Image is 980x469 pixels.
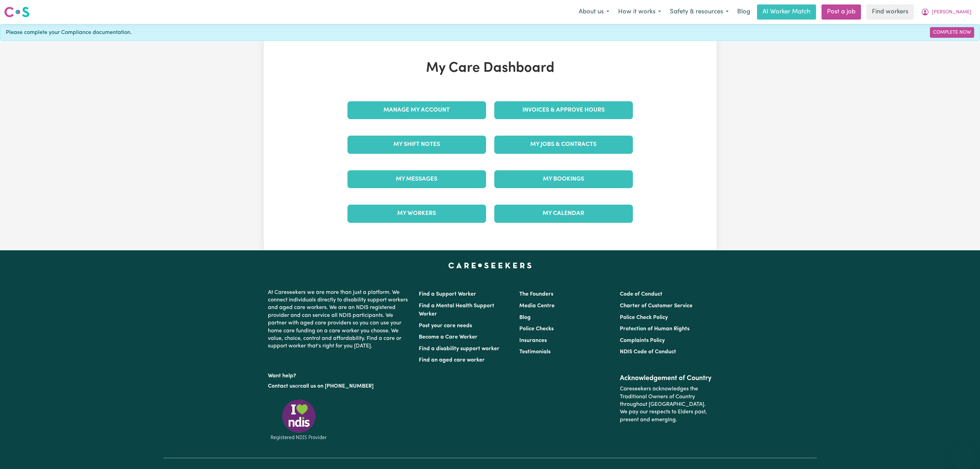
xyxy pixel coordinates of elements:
[347,170,486,188] a: My Messages
[419,303,494,317] a: Find a Mental Health Support Worker
[300,384,374,389] a: call us on [PHONE_NUMBER]
[519,338,547,343] a: Insurances
[665,5,733,19] button: Safety & resources
[494,136,633,153] a: My Jobs & Contracts
[268,398,330,441] img: Registered NDIS provider
[519,326,554,332] a: Police Checks
[953,442,975,464] iframe: Button to launch messaging window, conversation in progress
[757,4,816,20] a: AI Worker Match
[268,286,411,353] p: At Careseekers we are more than just a platform. We connect individuals directly to disability su...
[6,28,132,37] span: Please complete your Compliance documentation.
[917,5,976,19] button: My Account
[268,384,295,389] a: Contact us
[620,315,668,320] a: Police Check Policy
[620,374,712,382] h2: Acknowledgement of Country
[519,303,555,309] a: Media Centre
[620,303,693,309] a: Charter of Customer Service
[822,4,861,20] a: Post a job
[620,382,712,426] p: Careseekers acknowledges the Traditional Owners of Country throughout [GEOGRAPHIC_DATA]. We pay o...
[347,136,486,153] a: My Shift Notes
[620,326,689,332] a: Protection of Human Rights
[419,346,499,352] a: Find a disability support worker
[866,4,914,20] a: Find workers
[620,349,676,355] a: NDIS Code of Conduct
[419,323,472,329] a: Post your care needs
[519,315,531,320] a: Blog
[4,4,29,20] a: Careseekers logo
[419,357,485,363] a: Find an aged care worker
[494,170,633,188] a: My Bookings
[930,27,974,38] a: Complete Now
[614,5,665,19] button: How it works
[620,291,662,297] a: Code of Conduct
[347,205,486,222] a: My Workers
[574,5,614,19] button: About us
[419,291,476,297] a: Find a Support Worker
[733,4,754,20] a: Blog
[519,349,551,355] a: Testimonials
[494,101,633,119] a: Invoices & Approve Hours
[347,101,486,119] a: Manage My Account
[419,334,477,340] a: Become a Care Worker
[932,9,971,16] span: [PERSON_NAME]
[343,60,637,77] h1: My Care Dashboard
[448,263,532,268] a: Careseekers home page
[519,291,553,297] a: The Founders
[620,338,665,343] a: Complaints Policy
[268,380,411,393] p: or
[268,369,411,380] p: Want help?
[494,205,633,222] a: My Calendar
[4,6,29,18] img: Careseekers logo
